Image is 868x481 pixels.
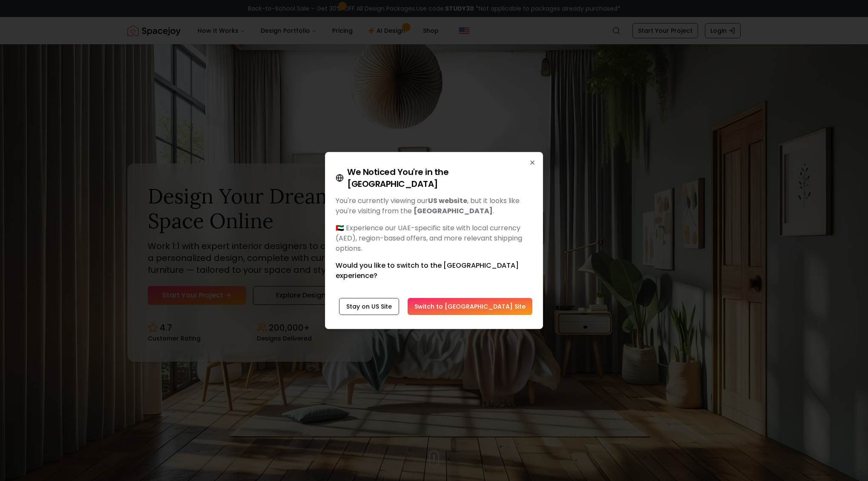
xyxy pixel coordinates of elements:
button: Switch to [GEOGRAPHIC_DATA] Site [408,298,532,315]
strong: US website [428,196,467,206]
p: 🇦🇪 Experience our UAE-specific site with local currency (AED), region-based offers, and more rele... [336,223,532,254]
p: You're currently viewing our , but it looks like you're visiting from the . [336,196,532,216]
p: Would you like to switch to the [GEOGRAPHIC_DATA] experience? [336,261,532,281]
span: We Noticed You're in the [GEOGRAPHIC_DATA] [347,166,532,190]
button: Stay on US Site [339,298,399,315]
strong: [GEOGRAPHIC_DATA] [414,206,493,216]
